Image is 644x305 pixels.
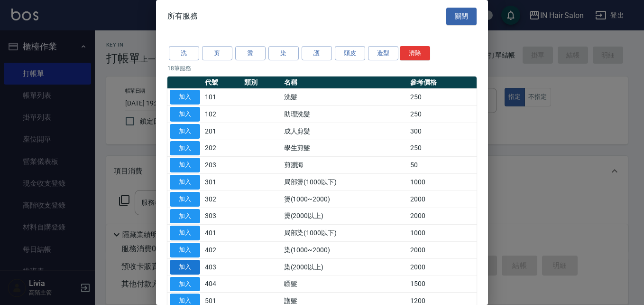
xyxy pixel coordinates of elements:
td: 250 [408,106,477,123]
td: 1500 [408,276,477,293]
th: 類別 [242,76,281,89]
button: 加入 [170,260,200,275]
button: 加入 [170,141,200,156]
td: 303 [202,208,242,225]
td: 局部染(1000以下) [282,225,408,242]
button: 加入 [170,124,200,139]
p: 18 筆服務 [167,64,477,73]
td: 102 [202,106,242,123]
td: 301 [202,174,242,191]
button: 加入 [170,243,200,257]
button: 護 [302,46,332,61]
td: 201 [202,123,242,140]
td: 局部燙(1000以下) [282,174,408,191]
td: 1000 [408,174,477,191]
td: 300 [408,123,477,140]
td: 403 [202,258,242,276]
button: 染 [268,46,299,61]
td: 瞟髮 [282,276,408,293]
td: 2000 [408,242,477,259]
td: 洗髮 [282,89,408,106]
td: 剪瀏海 [282,157,408,174]
td: 燙(1000~2000) [282,191,408,208]
th: 參考價格 [408,76,477,89]
td: 250 [408,140,477,157]
th: 代號 [202,76,242,89]
td: 302 [202,191,242,208]
td: 染(1000~2000) [282,242,408,259]
td: 203 [202,157,242,174]
button: 加入 [170,226,200,240]
td: 2000 [408,208,477,225]
button: 加入 [170,277,200,292]
td: 101 [202,89,242,106]
button: 清除 [400,46,430,61]
td: 學生剪髮 [282,140,408,157]
td: 401 [202,225,242,242]
button: 加入 [170,107,200,122]
td: 50 [408,157,477,174]
button: 洗 [169,46,199,61]
td: 成人剪髮 [282,123,408,140]
td: 202 [202,140,242,157]
td: 402 [202,242,242,259]
button: 加入 [170,175,200,190]
th: 名稱 [282,76,408,89]
td: 染(2000以上) [282,258,408,276]
td: 1000 [408,225,477,242]
button: 剪 [202,46,232,61]
button: 燙 [235,46,266,61]
span: 所有服務 [167,11,198,21]
td: 250 [408,89,477,106]
td: 404 [202,276,242,293]
button: 關閉 [446,8,477,25]
button: 加入 [170,209,200,224]
td: 助理洗髮 [282,106,408,123]
button: 造型 [368,46,398,61]
td: 2000 [408,258,477,276]
button: 加入 [170,158,200,172]
button: 加入 [170,90,200,105]
button: 加入 [170,192,200,207]
td: 燙(2000以上) [282,208,408,225]
td: 2000 [408,191,477,208]
button: 頭皮 [335,46,365,61]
